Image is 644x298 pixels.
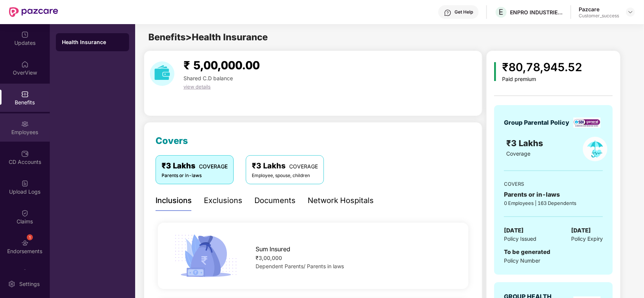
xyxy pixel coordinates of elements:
div: Inclusions [156,195,192,206]
div: Get Help [454,9,473,15]
img: svg+xml;base64,PHN2ZyBpZD0iRHJvcGRvd24tMzJ4MzIiIHhtbG5zPSJodHRwOi8vd3d3LnczLm9yZy8yMDAwL3N2ZyIgd2... [627,9,633,15]
img: svg+xml;base64,PHN2ZyBpZD0iRW5kb3JzZW1lbnRzIiB4bWxucz0iaHR0cDovL3d3dy53My5vcmcvMjAwMC9zdmciIHdpZH... [21,239,29,247]
span: Coverage [506,150,530,157]
img: policyIcon [583,137,607,161]
img: svg+xml;base64,PHN2ZyBpZD0iVXBsb2FkX0xvZ3MiIGRhdGEtbmFtZT0iVXBsb2FkIExvZ3MiIHhtbG5zPSJodHRwOi8vd3... [21,180,29,187]
span: Covers [156,135,188,146]
span: Policy Number [504,257,540,264]
span: E [499,8,504,17]
img: svg+xml;base64,PHN2ZyBpZD0iSG9tZSIgeG1sbnM9Imh0dHA6Ly93d3cudzMub3JnLzIwMDAvc3ZnIiB3aWR0aD0iMjAiIG... [21,61,29,68]
div: Settings [17,280,42,288]
div: Parents or in-laws [162,172,228,179]
div: Health Insurance [62,38,123,46]
img: svg+xml;base64,PHN2ZyBpZD0iQ0RfQWNjb3VudHMiIGRhdGEtbmFtZT0iQ0QgQWNjb3VudHMiIHhtbG5zPSJodHRwOi8vd3... [21,150,29,157]
img: icon [172,232,240,280]
div: ₹3 Lakhs [162,160,228,172]
img: svg+xml;base64,PHN2ZyBpZD0iTXlfT3JkZXJzIiBkYXRhLW5hbWU9Ik15IE9yZGVycyIgeG1sbnM9Imh0dHA6Ly93d3cudz... [21,269,29,277]
span: Sum Insured [256,245,290,254]
span: view details [183,84,211,90]
div: ENPRO INDUSTRIES PVT LTD [510,9,563,16]
img: svg+xml;base64,PHN2ZyBpZD0iQmVuZWZpdHMiIHhtbG5zPSJodHRwOi8vd3d3LnczLm9yZy8yMDAwL3N2ZyIgd2lkdGg9Ij... [21,90,29,98]
img: svg+xml;base64,PHN2ZyBpZD0iQ2xhaW0iIHhtbG5zPSJodHRwOi8vd3d3LnczLm9yZy8yMDAwL3N2ZyIgd2lkdGg9IjIwIi... [21,209,29,217]
div: Network Hospitals [308,195,374,206]
span: Policy Expiry [571,235,603,243]
span: COVERAGE [199,163,228,170]
img: svg+xml;base64,PHN2ZyBpZD0iRW1wbG95ZWVzIiB4bWxucz0iaHR0cDovL3d3dy53My5vcmcvMjAwMC9zdmciIHdpZHRoPS... [21,120,29,128]
div: COVERS [504,180,603,188]
span: Dependent Parents/ Parents in laws [256,263,344,269]
span: COVERAGE [289,163,318,170]
span: Benefits > Health Insurance [148,32,268,43]
div: Group Parental Policy [504,118,569,127]
img: svg+xml;base64,PHN2ZyBpZD0iU2V0dGluZy0yMHgyMCIgeG1sbnM9Imh0dHA6Ly93d3cudzMub3JnLzIwMDAvc3ZnIiB3aW... [8,280,15,288]
img: New Pazcare Logo [9,7,58,17]
span: Policy Issued [504,235,536,243]
img: icon [494,62,496,81]
span: To be generated [504,248,550,255]
img: svg+xml;base64,PHN2ZyBpZD0iSGVscC0zMngzMiIgeG1sbnM9Imh0dHA6Ly93d3cudzMub3JnLzIwMDAvc3ZnIiB3aWR0aD... [444,9,451,17]
div: ₹3,00,000 [256,254,455,262]
div: 1 [27,234,33,240]
div: Exclusions [204,195,242,206]
img: insurerLogo [573,118,600,128]
div: Employee, spouse, children [252,172,318,179]
span: ₹3 Lakhs [506,138,545,148]
img: svg+xml;base64,PHN2ZyBpZD0iVXBkYXRlZCIgeG1sbnM9Imh0dHA6Ly93d3cudzMub3JnLzIwMDAvc3ZnIiB3aWR0aD0iMj... [21,31,29,38]
div: ₹3 Lakhs [252,160,318,172]
div: Paid premium [502,76,582,83]
div: 0 Employees | 163 Dependents [504,199,603,207]
div: ₹80,78,945.52 [502,58,582,76]
span: ₹ 5,00,000.00 [183,58,260,72]
span: [DATE] [571,226,591,235]
span: Shared C.D balance [183,75,233,81]
div: Documents [254,195,296,206]
div: Customer_success [579,13,619,19]
div: Pazcare [579,6,619,13]
img: download [150,61,174,86]
span: [DATE] [504,226,524,235]
div: Parents or in-laws [504,190,603,199]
